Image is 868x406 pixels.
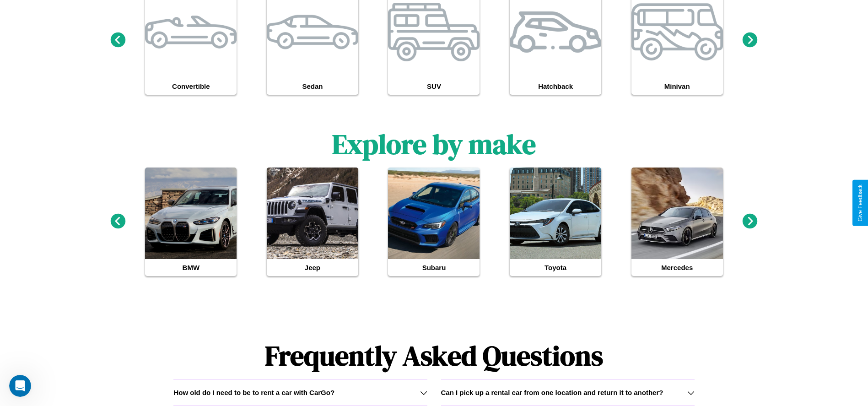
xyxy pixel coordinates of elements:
[510,259,601,276] h4: Toyota
[267,259,358,276] h4: Jeep
[145,259,237,276] h4: BMW
[441,389,663,396] h3: Can I pick up a rental car from one location and return it to another?
[388,259,480,276] h4: Subaru
[145,78,237,95] h4: Convertible
[388,78,480,95] h4: SUV
[173,332,694,379] h1: Frequently Asked Questions
[857,184,863,222] div: Give Feedback
[332,125,536,163] h1: Explore by make
[510,78,601,95] h4: Hatchback
[173,389,334,396] h3: How old do I need to be to rent a car with CarGo?
[631,259,723,276] h4: Mercedes
[267,78,358,95] h4: Sedan
[9,375,31,397] iframe: Intercom live chat
[631,78,723,95] h4: Minivan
